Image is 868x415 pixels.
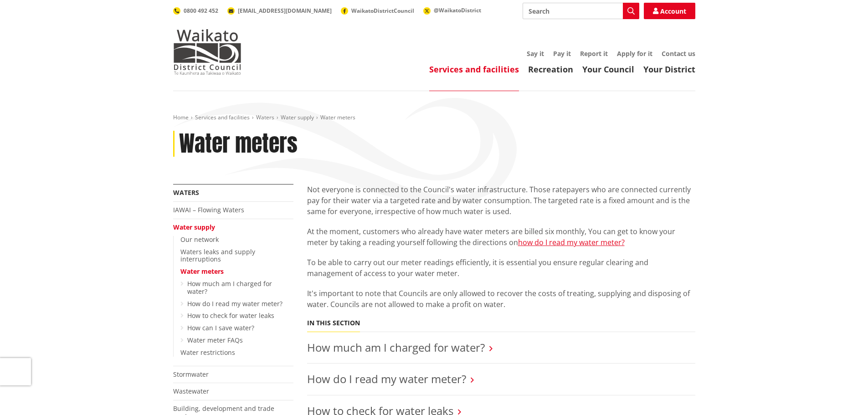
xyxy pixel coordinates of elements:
p: It's important to note that Councils are only allowed to recover the costs of treating, supplying... [307,288,695,310]
a: Water restrictions [180,348,235,357]
a: Waters [173,188,199,197]
a: How much am I charged for water? [187,279,272,296]
span: Water meters [320,113,355,121]
a: Apply for it [617,49,652,58]
a: How can I save water? [187,323,254,332]
a: Pay it [553,49,571,58]
a: Water supply [281,113,314,121]
a: How do I read my water meter? [187,299,282,308]
a: Home [173,113,189,121]
h1: Water meters [179,131,298,157]
span: WaikatoDistrictCouncil [351,7,414,15]
a: Waters leaks and supply interruptions [180,247,255,264]
a: Waters [256,113,274,121]
a: How to check for water leaks [187,311,274,320]
a: Stormwater [173,370,209,379]
a: How do I read my water meter? [307,371,466,386]
a: Water supply [173,223,215,231]
span: @WaikatoDistrict [434,6,481,14]
a: how do I read my water meter? [518,237,625,247]
nav: breadcrumb [173,114,695,122]
a: Wastewater [173,387,209,395]
a: Contact us [662,49,695,58]
a: Your District [643,64,695,75]
a: Report it [580,49,608,58]
span: [EMAIL_ADDRESS][DOMAIN_NAME] [238,7,332,15]
a: Recreation [528,64,573,75]
span: 0800 492 452 [184,7,218,15]
input: Search input [523,3,639,19]
h5: In this section [307,319,360,327]
a: 0800 492 452 [173,7,218,15]
a: Services and facilities [195,113,250,121]
a: Services and facilities [429,64,519,75]
p: To be able to carry out our meter readings efficiently, it is essential you ensure regular cleari... [307,257,695,279]
a: Water meter FAQs [187,336,243,344]
img: Waikato District Council - Te Kaunihera aa Takiwaa o Waikato [173,29,241,75]
a: [EMAIL_ADDRESS][DOMAIN_NAME] [227,7,332,15]
p: Not everyone is connected to the Council's water infrastructure. Those ratepayers who are connect... [307,184,695,217]
a: WaikatoDistrictCouncil [341,7,414,15]
a: Say it [527,49,544,58]
a: Account [644,3,695,19]
a: @WaikatoDistrict [423,6,481,14]
a: How much am I charged for water? [307,340,485,355]
a: Our network [180,235,219,244]
a: Water meters [180,267,224,276]
a: Your Council [582,64,634,75]
p: At the moment, customers who already have water meters are billed six monthly, You can get to kno... [307,226,695,248]
a: IAWAI – Flowing Waters [173,205,244,214]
